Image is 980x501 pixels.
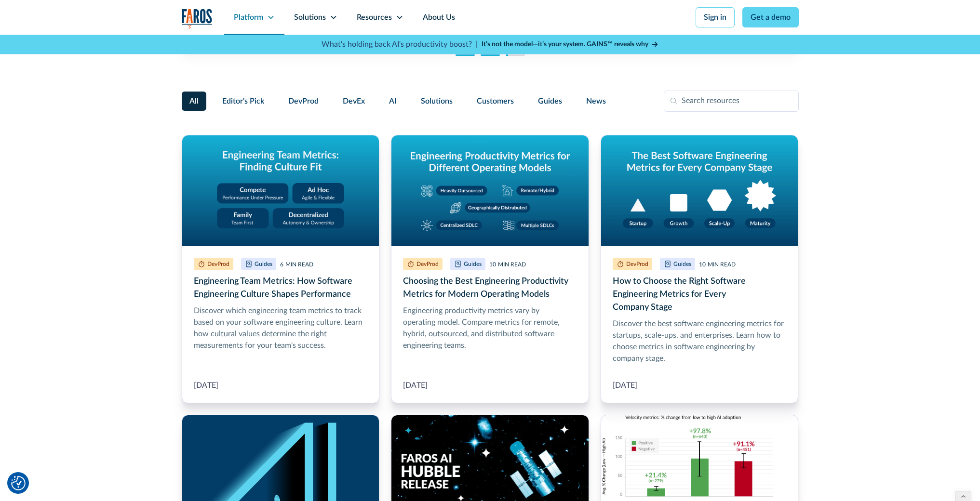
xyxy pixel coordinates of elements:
span: News [586,95,606,107]
span: Customers [477,95,514,107]
img: Graphic titled 'Engineering productivity metrics for different operating models' showing five mod... [391,135,589,246]
a: Engineering Team Metrics: How Software Engineering Culture Shapes Performance [182,135,380,403]
div: Solutions [294,12,326,23]
input: Search resources [664,91,799,112]
a: Get a demo [742,7,799,27]
span: Editor's Pick [222,95,264,107]
a: Choosing the Best Engineering Productivity Metrics for Modern Operating Models [391,135,589,403]
strong: It’s not the model—it’s your system. GAINS™ reveals why [482,41,648,48]
span: DevProd [288,95,319,107]
div: Resources [357,12,392,23]
img: Logo of the analytics and reporting company Faros. [182,9,213,28]
a: home [182,9,213,28]
span: DevEx [343,95,365,107]
p: What's holding back AI's productivity boost? | [322,39,478,50]
img: Graphic titled 'Engineering Team Metrics: Finding Culture Fit' with four cultural models: Compete... [182,135,379,246]
span: All [189,95,199,107]
img: On blue gradient, graphic titled 'The Best Software Engineering Metrics for Every Company Stage' ... [601,135,798,246]
span: Guides [538,95,562,107]
a: It’s not the model—it’s your system. GAINS™ reveals why [482,40,659,50]
a: Sign in [696,7,735,27]
div: Platform [234,12,263,23]
span: Solutions [421,95,453,107]
form: Filter Form [182,91,799,112]
a: How to Choose the Right Software Engineering Metrics for Every Company Stage [601,135,799,403]
span: AI [389,95,397,107]
img: Revisit consent button [11,476,26,490]
button: Cookie Settings [11,476,26,490]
